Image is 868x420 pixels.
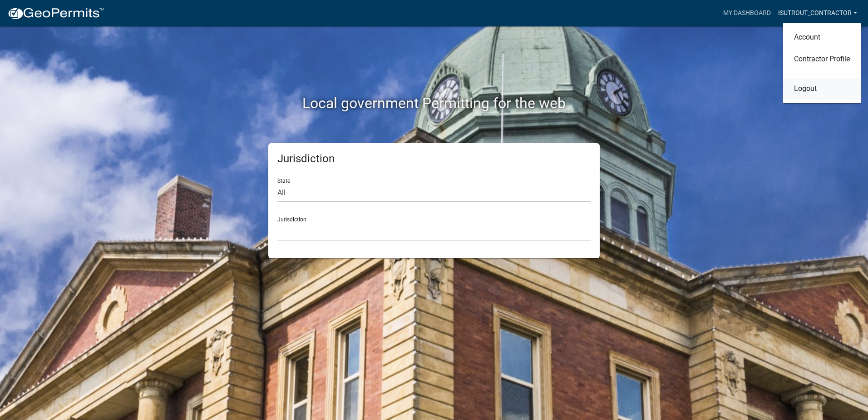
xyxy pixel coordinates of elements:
[277,152,591,165] h5: Jurisdiction
[774,5,861,22] a: isutrout_contractor
[783,26,861,48] a: Account
[720,5,774,22] a: My Dashboard
[783,48,861,70] a: Contractor Profile
[182,95,686,112] h2: Local government Permitting for the web
[783,23,861,103] div: isutrout_contractor
[783,78,861,100] a: Logout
